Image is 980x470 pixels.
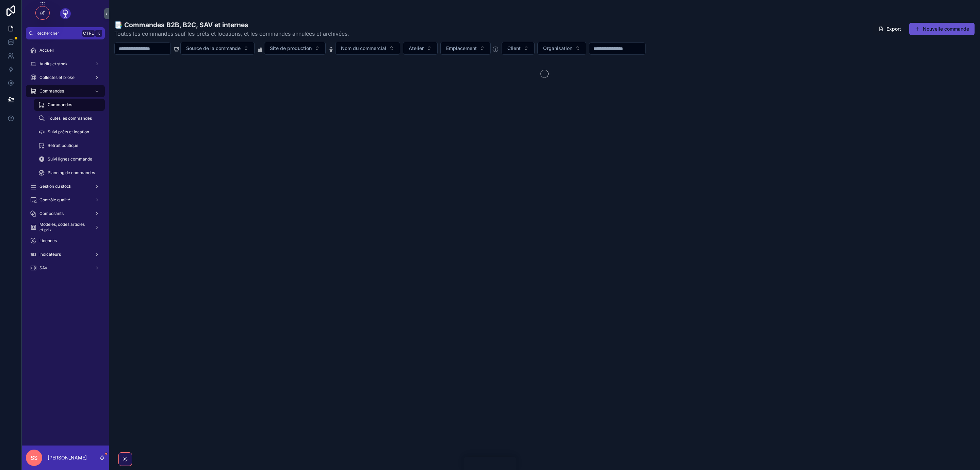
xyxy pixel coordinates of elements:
[341,45,386,52] span: Nom du commercial
[39,211,64,216] span: Composants
[186,45,241,52] span: Source de la commande
[26,248,105,261] a: Indicateurs
[26,194,105,206] a: Contrôle qualité
[48,454,87,461] p: [PERSON_NAME]
[34,126,105,138] a: Suivi prêts et location
[39,75,75,80] span: Collectes et broke
[48,102,72,107] span: Commandes
[48,116,92,121] span: Toutes les commandes
[26,44,105,56] a: Accueil
[39,184,71,189] span: Gestion du stock
[48,129,89,135] span: Suivi prêts et location
[270,45,312,52] span: Site de production
[34,153,105,165] a: Suivi lignes commande
[34,167,105,179] a: Planning de commandes
[39,265,47,271] span: SAV
[403,42,438,55] button: Select Button
[26,71,105,84] a: Collectes et broke
[39,222,89,233] span: Modèles, codes articles et prix
[60,8,71,19] img: App logo
[114,30,349,38] span: Toutes les commandes sauf les prêts et locations, et les commandes annulées et archivées.
[34,99,105,111] a: Commandes
[543,45,572,52] span: Organisation
[26,85,105,97] a: Commandes
[114,20,349,30] h1: 📑 Commandes B2B, B2C, SAV et internes
[180,42,255,55] button: Select Button
[39,238,57,244] span: Licences
[48,156,92,162] span: Suivi lignes commande
[26,180,105,192] a: Gestion du stock
[446,45,477,52] span: Emplacement
[36,31,80,36] span: Rechercher
[39,61,68,67] span: Audits et stock
[873,23,906,35] button: Export
[22,39,109,283] div: scrollable content
[507,45,521,52] span: Client
[26,207,105,220] a: Composants
[82,30,95,37] span: Ctrl
[48,170,95,175] span: Planning de commandes
[264,42,326,55] button: Select Button
[335,42,400,55] button: Select Button
[48,143,78,148] span: Retrait boutique
[26,235,105,247] a: Licences
[39,197,70,203] span: Contrôle qualité
[502,42,535,55] button: Select Button
[26,262,105,274] a: SAV
[31,454,37,462] span: SS
[537,42,586,55] button: Select Button
[26,58,105,70] a: Audits et stock
[26,221,105,233] a: Modèles, codes articles et prix
[39,88,64,94] span: Commandes
[909,23,975,35] button: Nouvelle commande
[96,31,101,36] span: K
[39,252,61,257] span: Indicateurs
[39,48,54,53] span: Accueil
[34,112,105,124] a: Toutes les commandes
[409,45,424,52] span: Atelier
[34,139,105,152] a: Retrait boutique
[440,42,491,55] button: Select Button
[26,27,105,39] button: RechercherCtrlK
